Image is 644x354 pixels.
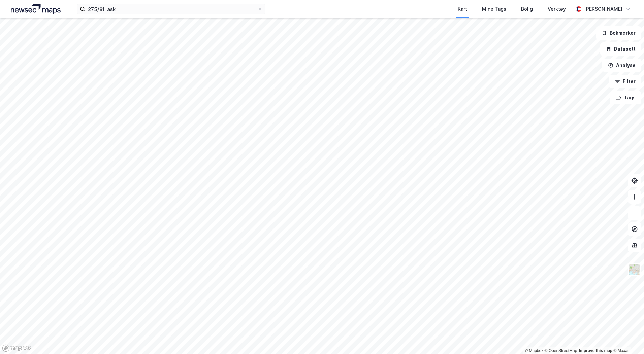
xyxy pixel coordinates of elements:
iframe: Chat Widget [610,322,644,354]
a: OpenStreetMap [545,348,577,353]
div: Kontrollprogram for chat [610,322,644,354]
button: Datasett [600,42,641,56]
div: Verktøy [548,5,566,13]
a: Mapbox [525,348,543,353]
div: Kart [458,5,467,13]
a: Mapbox homepage [2,344,32,352]
div: Mine Tags [482,5,506,13]
a: Improve this map [579,348,612,353]
button: Bokmerker [596,26,641,40]
button: Analyse [602,59,641,72]
div: Bolig [521,5,533,13]
button: Filter [609,75,641,88]
div: [PERSON_NAME] [584,5,622,13]
input: Søk på adresse, matrikkel, gårdeiere, leietakere eller personer [85,4,257,14]
button: Tags [610,91,641,104]
img: Z [628,263,641,276]
img: logo.a4113a55bc3d86da70a041830d287a7e.svg [11,4,61,14]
